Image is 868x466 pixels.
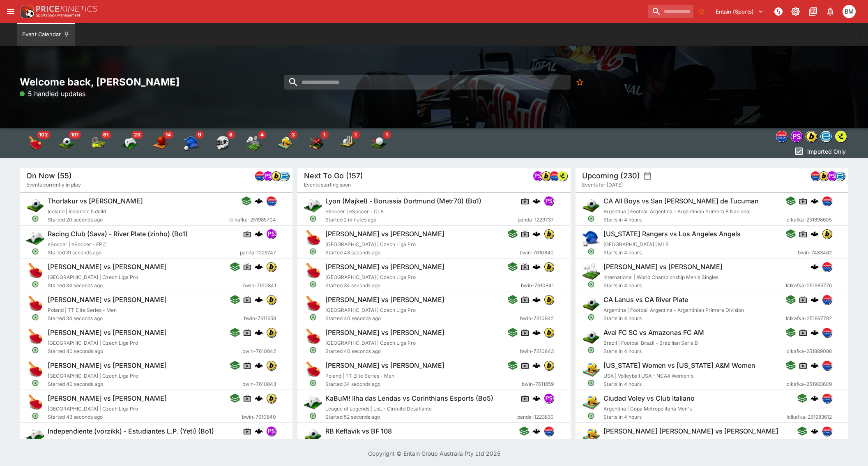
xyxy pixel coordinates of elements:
img: basketball [152,135,168,151]
h6: Thorlakur vs [PERSON_NAME] [48,197,143,205]
span: bwin-7610840 [242,413,276,421]
span: Argentina | Football Argentina - Argentinian Primera Division [603,307,744,313]
div: Cricket [339,135,356,151]
span: Starts in 4 hours [603,314,786,323]
span: 1 [352,131,360,139]
div: cerberus [255,361,263,369]
img: lclkafka.png [822,394,831,403]
div: bwin [266,295,276,305]
img: lsports.jpeg [836,131,846,142]
div: cerberus [255,230,263,238]
img: pandascore.png [827,171,836,180]
img: bwin.png [541,171,550,180]
h6: Avai FC SC vs Amazonas FC AM [603,328,704,337]
p: Imported Only [807,147,846,156]
div: bwin [822,229,832,239]
svg: Open [310,314,317,321]
img: table_tennis.png [304,295,322,313]
div: pandascore [533,171,543,181]
img: logo-cerberus.svg [533,427,541,435]
button: settings [643,172,652,180]
span: Starts in 4 hours [603,216,785,224]
img: pandascore.png [545,394,554,403]
div: lclkafka [776,131,787,142]
div: bwin [266,360,276,370]
img: lclkafka.png [550,171,559,180]
span: panda-1223830 [518,413,554,421]
div: cerberus [255,197,263,205]
div: cerberus [255,263,263,271]
div: bwin [544,229,554,239]
span: bwin-7610841 [521,281,554,290]
h6: [PERSON_NAME] vs [PERSON_NAME] [325,361,444,370]
h6: Racing Club (Sava) - River Plate (zinho) (Bo1) [48,230,188,238]
img: pandascore.png [545,196,554,205]
h6: [PERSON_NAME] vs [PERSON_NAME] [48,328,167,337]
div: bwin [544,295,554,305]
h6: [PERSON_NAME] vs [PERSON_NAME] [325,263,444,271]
div: lclkafka [822,295,832,305]
span: 102 [37,131,50,139]
img: bwin.png [267,328,276,337]
button: BJ Martin [840,2,858,21]
img: bwin.png [545,295,554,304]
div: lsports [835,131,847,142]
div: cerberus [810,197,819,205]
div: Event type filters [774,128,848,145]
h6: [PERSON_NAME] vs [PERSON_NAME] [48,295,167,304]
span: lclkafka-251985704 [229,216,276,224]
span: bwin-7610842 [520,314,554,323]
button: NOT Connected to PK [771,4,786,19]
span: bwin-7610842 [242,347,276,355]
h5: Upcoming (230) [582,171,640,180]
span: Started 34 seconds ago [48,281,243,290]
span: eSoccer | eSoccer - CLA [325,208,384,215]
span: Starts in 4 hours [603,281,786,290]
div: lclkafka [822,262,832,272]
svg: Open [32,215,39,222]
div: lclkafka [810,171,820,181]
span: lclkafka-251897782 [786,314,832,323]
span: [GEOGRAPHIC_DATA] | MLB [603,241,669,247]
svg: Open [587,281,595,288]
span: Started 31 seconds ago [48,249,240,257]
div: Basketball [152,135,168,151]
h6: CA All Boys vs San [PERSON_NAME] de Tucuman [603,197,759,205]
img: lclkafka.png [822,361,831,370]
span: 61 [101,131,111,139]
img: esports.png [304,196,322,214]
div: cerberus [810,328,819,337]
span: 3 [289,131,297,139]
img: baseball.png [582,229,600,247]
img: esports.png [26,426,44,444]
input: search [648,5,693,18]
span: Started 2 minutes ago [325,216,518,224]
span: bwin-7610840 [520,249,554,257]
span: Brazil | Football Brazil - Brazilian Serie B [603,340,698,346]
span: Started 34 seconds ago [48,314,244,323]
div: cerberus [810,230,819,238]
img: motor_racing [214,135,231,151]
img: logo-cerberus.svg [810,394,819,402]
span: [GEOGRAPHIC_DATA] | Czech Liga Pro [48,373,138,379]
img: badminton [246,135,262,151]
img: lclkafka.png [822,427,831,436]
img: logo-cerberus.svg [533,361,541,369]
div: bwin [806,131,817,142]
div: lclkafka [822,196,832,206]
svg: Open [587,346,595,354]
img: bwin.png [272,171,281,180]
img: logo-cerberus.svg [810,361,819,369]
span: lclkafka-251983612 [787,413,832,421]
div: BJ Martin [843,5,856,18]
div: cerberus [533,263,541,271]
img: table_tennis.png [26,262,44,280]
div: bwin [819,171,829,181]
img: volleyball [277,135,293,151]
span: Iceland | Icelandic 5 deild [48,208,106,215]
img: lclkafka.png [811,171,820,180]
img: betradar.png [821,131,831,142]
div: lclkafka [255,171,265,181]
span: International | World Championship Men's Singles [603,274,718,280]
div: pandascore [827,171,837,181]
